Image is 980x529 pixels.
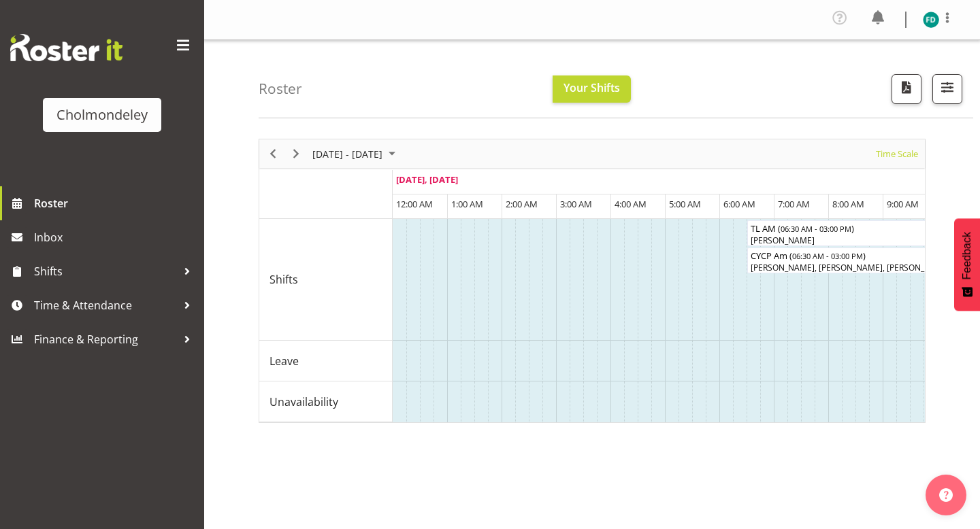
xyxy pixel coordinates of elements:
[932,74,962,104] button: Filter Shifts
[34,193,197,214] span: Roster
[34,227,197,248] span: Inbox
[961,232,973,279] span: Feedback
[563,80,620,95] span: Your Shifts
[34,295,177,315] span: Time & Attendance
[892,74,921,104] button: Download a PDF of the roster according to the set date range.
[923,12,939,28] img: flora-dean10394.jpg
[34,261,177,281] span: Shifts
[954,218,980,311] button: Feedback - Show survey
[56,105,148,125] div: Cholmondeley
[553,75,631,103] button: Your Shifts
[34,329,177,349] span: Finance & Reporting
[10,34,122,61] img: Rosterit website logo
[939,488,953,502] img: help-xxl-2.png
[259,81,302,97] h4: Roster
